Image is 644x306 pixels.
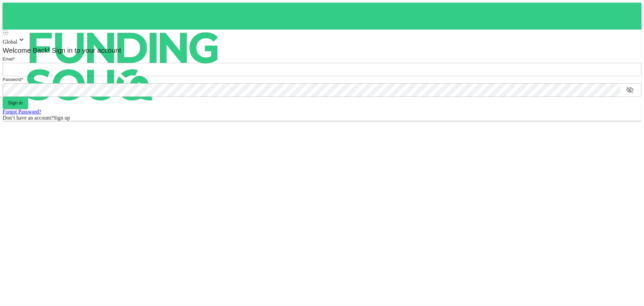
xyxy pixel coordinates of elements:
[3,83,621,97] input: password
[3,77,21,82] span: Password
[3,47,50,54] span: Welcome Back!
[53,115,70,121] span: Sign up
[3,97,28,109] button: Sign in
[3,109,41,115] a: Forgot Password?
[3,115,53,121] span: Don’t have an account?
[3,63,641,76] input: email
[3,3,641,30] a: logo
[3,36,641,45] div: Global
[3,3,244,130] img: logo
[3,57,13,61] span: Email
[50,47,121,54] span: Sign in to your account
